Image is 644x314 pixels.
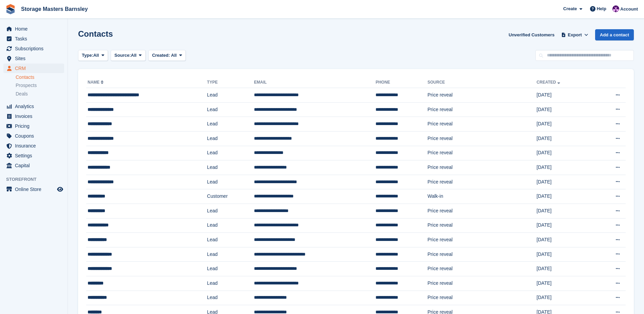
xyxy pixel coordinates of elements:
span: Analytics [15,102,56,111]
td: Lead [207,102,254,117]
td: Lead [207,131,254,146]
a: Add a contact [595,29,634,40]
a: Created [537,80,562,85]
span: Invoices [15,111,56,121]
span: Prospects [16,82,37,89]
span: Storefront [6,176,68,183]
td: Lead [207,218,254,233]
td: Lead [207,117,254,132]
a: Preview store [56,185,64,193]
img: Louise Masters [612,5,619,12]
a: menu [3,111,64,121]
td: Price reveal [427,102,536,117]
th: Source [427,77,536,88]
td: [DATE] [537,117,593,132]
td: Price reveal [427,88,536,103]
a: menu [3,34,64,43]
a: menu [3,64,64,73]
span: Deals [16,91,28,97]
td: [DATE] [537,262,593,276]
a: menu [3,185,64,194]
td: Price reveal [427,204,536,218]
span: Coupons [15,131,56,141]
a: Contacts [16,74,64,81]
a: menu [3,141,64,151]
td: Lead [207,88,254,103]
a: menu [3,102,64,111]
td: Lead [207,276,254,291]
a: Name [88,80,105,85]
span: Home [15,24,56,34]
td: Price reveal [427,146,536,160]
span: Source: [114,52,131,59]
td: [DATE] [537,189,593,204]
span: Create [563,5,577,12]
a: menu [3,151,64,160]
button: Export [560,29,590,40]
td: Price reveal [427,175,536,189]
span: Capital [15,161,56,170]
td: [DATE] [537,218,593,233]
th: Type [207,77,254,88]
a: Unverified Customers [506,29,557,40]
td: Price reveal [427,233,536,247]
a: Prospects [16,82,64,89]
span: All [131,52,137,59]
span: Sites [15,54,56,63]
th: Phone [375,77,427,88]
span: Tasks [15,34,56,43]
button: Source: All [111,50,146,61]
td: Price reveal [427,218,536,233]
a: Storage Masters Barnsley [18,3,91,15]
span: Type: [82,52,93,59]
td: Price reveal [427,276,536,291]
td: Lead [207,291,254,305]
td: [DATE] [537,88,593,103]
td: [DATE] [537,291,593,305]
td: [DATE] [537,102,593,117]
td: Lead [207,233,254,247]
td: Price reveal [427,131,536,146]
h1: Contacts [78,29,113,38]
td: [DATE] [537,204,593,218]
td: [DATE] [537,233,593,247]
span: Insurance [15,141,56,151]
td: Customer [207,189,254,204]
span: Online Store [15,185,56,194]
a: menu [3,24,64,34]
td: Lead [207,247,254,262]
a: menu [3,161,64,170]
td: Walk-in [427,189,536,204]
td: Price reveal [427,117,536,132]
td: [DATE] [537,160,593,175]
td: [DATE] [537,175,593,189]
td: Price reveal [427,247,536,262]
a: Deals [16,90,64,98]
td: Price reveal [427,160,536,175]
td: Lead [207,175,254,189]
td: [DATE] [537,276,593,291]
td: [DATE] [537,146,593,160]
td: Price reveal [427,262,536,276]
th: Email [254,77,375,88]
td: Lead [207,146,254,160]
td: Lead [207,204,254,218]
span: All [171,53,177,58]
td: [DATE] [537,131,593,146]
td: Lead [207,160,254,175]
button: Created: All [148,50,186,61]
span: Subscriptions [15,44,56,53]
span: Created: [152,53,170,58]
span: Settings [15,151,56,160]
td: Lead [207,262,254,276]
a: menu [3,54,64,63]
span: All [93,52,99,59]
a: menu [3,121,64,131]
button: Type: All [78,50,108,61]
img: stora-icon-8386f47178a22dfd0bd8f6a31ec36ba5ce8667c1dd55bd0f319d3a0aa187defe.svg [5,4,16,14]
span: Export [568,32,582,38]
td: Price reveal [427,291,536,305]
span: Pricing [15,121,56,131]
span: Account [620,6,638,13]
a: menu [3,131,64,141]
